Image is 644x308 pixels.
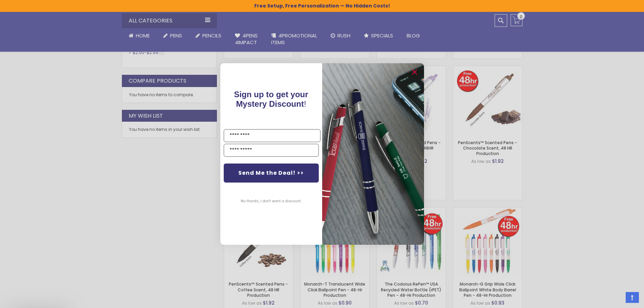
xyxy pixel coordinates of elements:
[234,90,308,108] span: Sign up to get your Mystery Discount
[588,290,644,308] iframe: Google Customer Reviews
[224,164,319,183] button: Send Me the Deal! >>
[224,144,319,157] input: YOUR EMAIL
[409,67,420,78] button: Close dialog
[234,90,308,108] span: !
[237,193,305,210] button: No thanks, I don't want a discount.
[322,63,424,244] img: 081b18bf-2f98-4675-a917-09431eb06994.jpeg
